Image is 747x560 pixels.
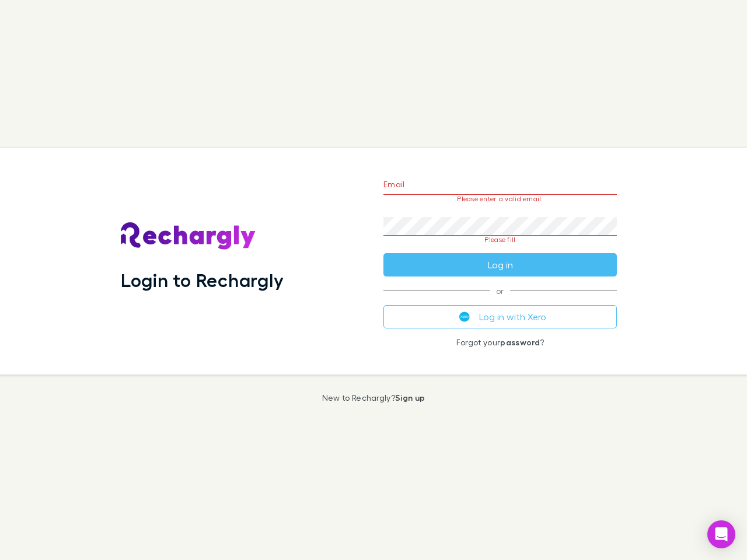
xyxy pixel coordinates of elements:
a: password [500,337,540,347]
h1: Login to Rechargly [121,269,284,291]
img: Xero's logo [459,311,470,322]
button: Log in with Xero [383,305,617,328]
img: Rechargly's Logo [121,222,256,250]
p: New to Rechargly? [322,393,425,402]
a: Sign up [395,393,425,402]
div: Open Intercom Messenger [707,520,735,548]
span: or [383,290,617,291]
p: Forgot your ? [383,338,617,347]
p: Please fill [383,236,617,244]
p: Please enter a valid email. [383,195,617,203]
button: Log in [383,253,617,276]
